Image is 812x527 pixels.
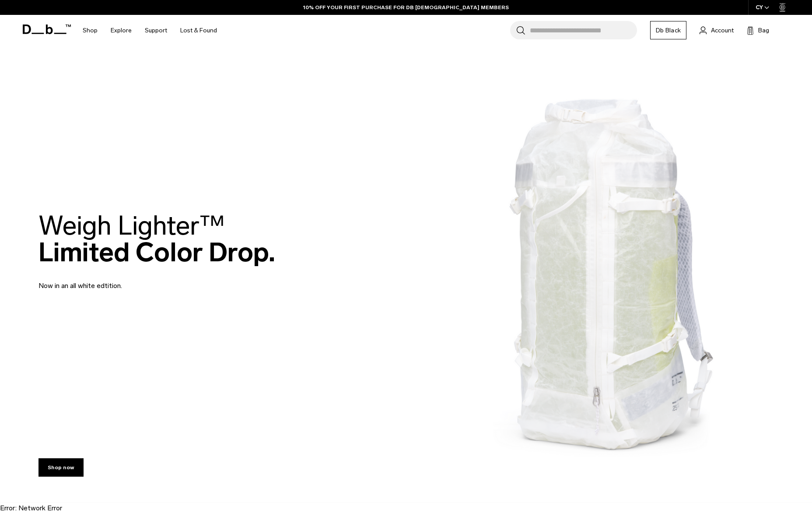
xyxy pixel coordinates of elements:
p: Now in an all white edtition. [38,270,248,291]
h2: Limited Color Drop. [38,212,275,266]
a: Account [700,25,734,35]
span: Weigh Lighter™ [38,210,225,242]
a: Db Black [650,21,686,39]
a: Lost & Found [180,15,217,46]
button: Bag [747,25,769,35]
a: Shop now [38,458,84,477]
a: Shop [83,15,98,46]
span: Account [711,26,734,35]
a: Support [145,15,167,46]
nav: Main Navigation [76,15,224,46]
span: Bag [758,26,769,35]
a: 10% OFF YOUR FIRST PURCHASE FOR DB [DEMOGRAPHIC_DATA] MEMBERS [303,4,509,11]
a: Explore [111,15,132,46]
